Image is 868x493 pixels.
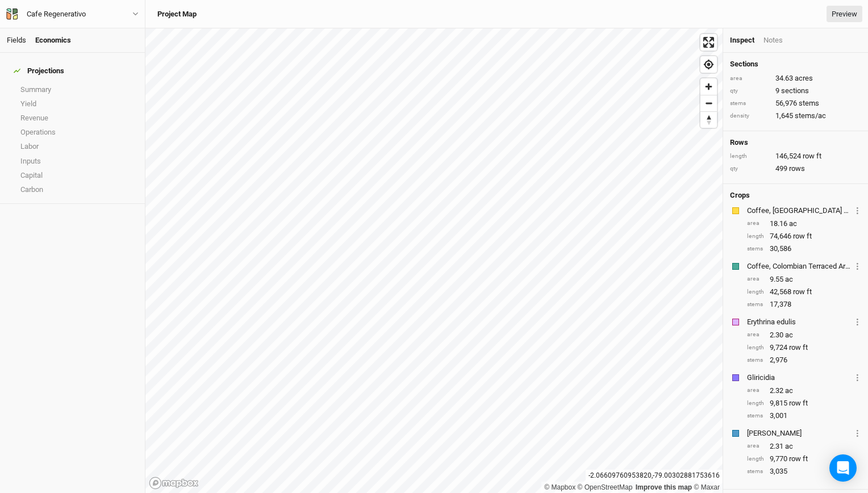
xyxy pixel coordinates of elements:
a: Mapbox logo [149,477,199,490]
div: area [730,74,770,83]
button: Crop Usage [854,315,861,328]
button: Zoom out [700,95,717,111]
div: 2.30 [747,330,861,340]
span: ac [785,386,793,396]
span: stems/ac [795,111,826,121]
div: stems [730,99,770,108]
div: Coffee, Colombian Terraced Arrabica [747,261,852,271]
div: length [747,288,764,296]
h4: Crops [730,191,750,200]
span: row ft [789,342,808,353]
a: Mapbox [544,483,575,491]
div: 9,770 [747,454,861,464]
span: ac [789,219,797,229]
span: sections [781,86,809,96]
button: Crop Usage [854,427,861,440]
div: Coffee, Brazil Mechanized Arabica [747,206,852,216]
div: 17,378 [747,299,861,310]
span: ac [785,441,793,452]
div: 56,976 [730,98,861,108]
div: 2,976 [747,355,861,365]
button: Cafe Regenerativo [6,8,139,20]
div: area [747,442,764,450]
a: Improve this map [636,483,692,491]
div: stems [747,356,764,365]
span: row ft [793,287,812,297]
div: area [747,331,764,339]
div: 34.63 [730,73,861,83]
div: length [747,344,764,352]
div: Notes [763,35,783,45]
button: Crop Usage [854,371,861,384]
span: ac [785,274,793,285]
span: acres [795,73,813,83]
div: area [747,219,764,228]
span: row ft [789,398,808,408]
div: Economics [35,35,71,45]
div: stems [747,467,764,476]
a: Preview [827,6,862,23]
div: 3,001 [747,411,861,421]
span: stems [799,98,819,108]
canvas: Map [145,28,723,493]
div: 499 [730,164,861,174]
div: length [730,152,770,161]
a: Fields [7,36,26,44]
div: 18.16 [747,219,861,229]
span: ac [785,330,793,340]
h4: Rows [730,138,861,147]
button: Crop Usage [854,204,861,217]
span: row ft [793,231,812,241]
div: Cafe Regenerativo [27,9,86,20]
span: row ft [803,151,821,161]
button: Reset bearing to north [700,111,717,128]
span: rows [789,164,805,174]
div: qty [730,165,770,173]
span: row ft [789,454,808,464]
div: area [747,386,764,395]
div: 2.31 [747,441,861,452]
div: 30,586 [747,244,861,254]
button: Find my location [700,56,717,73]
div: -2.06609760953820 , -79.00302881753616 [586,470,723,482]
div: 9 [730,86,861,96]
a: OpenStreetMap [578,483,633,491]
div: area [747,275,764,283]
div: density [730,112,770,120]
div: Projections [14,66,64,76]
div: 9,724 [747,342,861,353]
div: stems [747,300,764,309]
div: 1,645 [730,111,861,121]
div: length [747,399,764,408]
div: stems [747,412,764,420]
h3: Project Map [157,10,197,19]
div: 9.55 [747,274,861,285]
button: Crop Usage [854,260,861,273]
div: 42,568 [747,287,861,297]
div: Erythrina edulis [747,317,852,327]
div: 9,815 [747,398,861,408]
button: Enter fullscreen [700,34,717,51]
div: 146,524 [730,151,861,161]
div: Open Intercom Messenger [829,454,857,482]
div: 74,646 [747,231,861,241]
div: qty [730,87,770,95]
div: stems [747,245,764,253]
div: 3,035 [747,466,861,477]
div: Inga [747,428,852,438]
div: length [747,455,764,463]
div: Inspect [730,35,754,45]
div: Gliricidia [747,373,852,383]
h4: Sections [730,60,861,69]
div: 2.32 [747,386,861,396]
a: Maxar [694,483,720,491]
div: length [747,232,764,241]
button: Zoom in [700,78,717,95]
